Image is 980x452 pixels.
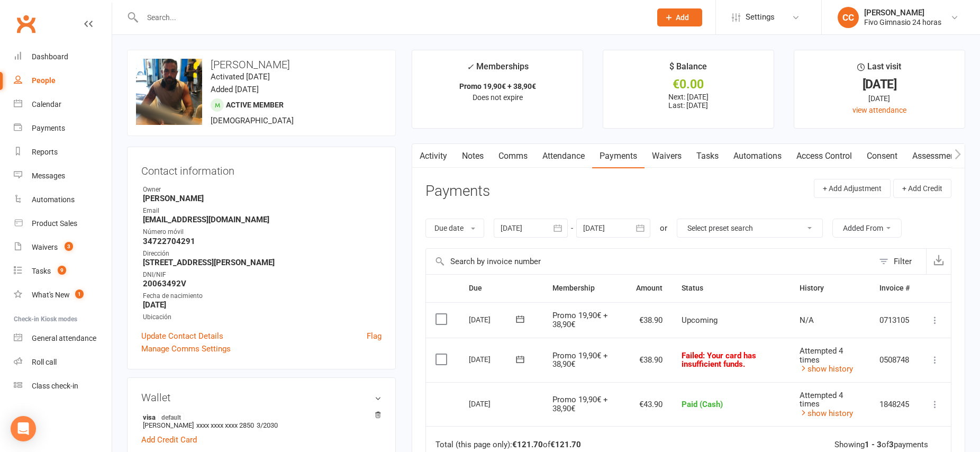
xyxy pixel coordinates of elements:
[32,334,96,342] div: General attendance
[746,5,775,29] span: Settings
[32,124,65,132] div: Payments
[613,93,764,110] p: Next: [DATE] Last: [DATE]
[645,144,689,168] a: Waivers
[14,116,112,140] a: Payments
[550,440,581,449] strong: €121.70
[552,311,608,329] span: Promo 19,90€ + 38,90€
[800,315,814,325] span: N/A
[627,302,672,338] td: €38.90
[425,219,484,238] button: Due date
[143,258,382,267] strong: [STREET_ADDRESS][PERSON_NAME]
[889,440,894,449] strong: 3
[14,212,112,236] a: Product Sales
[32,171,65,180] div: Messages
[211,85,259,94] time: Added [DATE]
[790,275,870,302] th: History
[32,52,68,61] div: Dashboard
[14,188,112,212] a: Automations
[32,100,61,109] div: Calendar
[789,144,859,168] a: Access Control
[800,346,843,365] span: Attempted 4 times
[136,59,387,70] h3: [PERSON_NAME]
[852,106,906,114] a: view attendance
[136,59,202,125] img: image1747248317.png
[832,219,902,238] button: Added From
[627,338,672,382] td: €38.90
[473,93,523,102] span: Does not expire
[143,279,382,288] strong: 20063492V
[689,144,726,168] a: Tasks
[75,290,84,299] span: 1
[11,416,36,441] div: Open Intercom Messenger
[834,440,928,449] div: Showing of payments
[13,11,39,37] a: Clubworx
[143,237,382,246] strong: 34722704291
[905,144,969,168] a: Assessments
[512,440,543,449] strong: €121.70
[543,275,627,302] th: Membership
[425,183,490,200] h3: Payments
[627,382,672,427] td: €43.90
[32,382,78,390] div: Class check-in
[682,351,756,369] span: : Your card has insufficient funds.
[32,267,51,275] div: Tasks
[14,259,112,283] a: Tasks 9
[535,144,592,168] a: Attendance
[865,440,882,449] strong: 1 - 3
[682,351,756,369] span: Failed
[469,351,518,367] div: [DATE]
[158,413,184,421] span: default
[14,236,112,259] a: Waivers 3
[141,433,197,446] a: Add Credit Card
[682,400,723,409] span: Paid (Cash)
[804,93,955,104] div: [DATE]
[226,101,284,109] span: Active member
[467,60,529,79] div: Memberships
[552,351,608,369] span: Promo 19,90€ + 38,90€
[143,312,382,322] div: Ubicación
[435,440,581,449] div: Total (this page only): of
[804,79,955,90] div: [DATE]
[14,374,112,398] a: Class kiosk mode
[491,144,535,168] a: Comms
[14,45,112,69] a: Dashboard
[894,255,912,268] div: Filter
[592,144,645,168] a: Payments
[864,8,941,17] div: [PERSON_NAME]
[874,249,926,274] button: Filter
[143,291,382,301] div: Fecha de nacimiento
[14,69,112,93] a: People
[467,62,474,72] i: ✓
[893,179,951,198] button: + Add Credit
[669,60,707,79] div: $ Balance
[65,242,73,251] span: 3
[726,144,789,168] a: Automations
[139,10,643,25] input: Search...
[857,60,901,79] div: Last visit
[870,338,919,382] td: 0508748
[257,421,278,429] span: 3/2030
[552,395,608,413] span: Promo 19,90€ + 38,90€
[32,76,56,85] div: People
[141,342,231,355] a: Manage Comms Settings
[32,291,70,299] div: What's New
[32,219,77,228] div: Product Sales
[14,140,112,164] a: Reports
[426,249,874,274] input: Search by invoice number
[14,327,112,350] a: General attendance kiosk mode
[141,330,223,342] a: Update Contact Details
[469,311,518,328] div: [DATE]
[141,411,382,431] li: [PERSON_NAME]
[367,330,382,342] a: Flag
[143,300,382,310] strong: [DATE]
[14,283,112,307] a: What's New1
[32,358,57,366] div: Roll call
[32,148,58,156] div: Reports
[211,116,294,125] span: [DEMOGRAPHIC_DATA]
[196,421,254,429] span: xxxx xxxx xxxx 2850
[14,350,112,374] a: Roll call
[469,395,518,412] div: [DATE]
[455,144,491,168] a: Notes
[676,13,689,22] span: Add
[838,7,859,28] div: CC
